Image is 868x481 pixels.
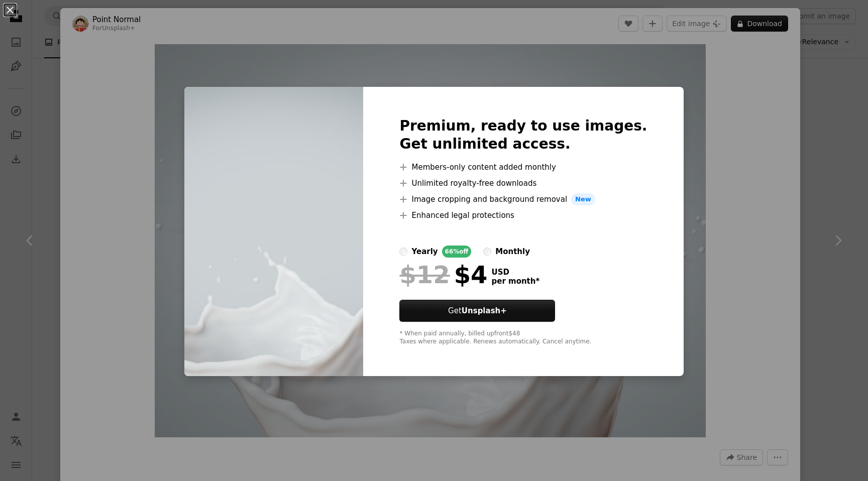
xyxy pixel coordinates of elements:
[411,246,438,258] div: yearly
[399,177,647,189] li: Unlimited royalty-free downloads
[399,248,407,256] input: yearly66%off
[399,300,555,322] button: GetUnsplash+
[571,193,595,205] span: New
[442,246,472,258] div: 66% off
[483,248,491,256] input: monthly
[399,117,647,153] h2: Premium, ready to use images. Get unlimited access.
[399,262,487,288] div: $4
[491,277,539,286] span: per month *
[399,262,450,288] span: $12
[399,209,647,221] li: Enhanced legal protections
[491,268,539,277] span: USD
[399,193,647,205] li: Image cropping and background removal
[184,87,363,376] img: premium_photo-1729603567302-f7527cfbfae9
[399,330,647,346] div: * When paid annually, billed upfront $48 Taxes where applicable. Renews automatically. Cancel any...
[399,161,647,173] li: Members-only content added monthly
[495,246,530,258] div: monthly
[462,306,507,315] strong: Unsplash+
